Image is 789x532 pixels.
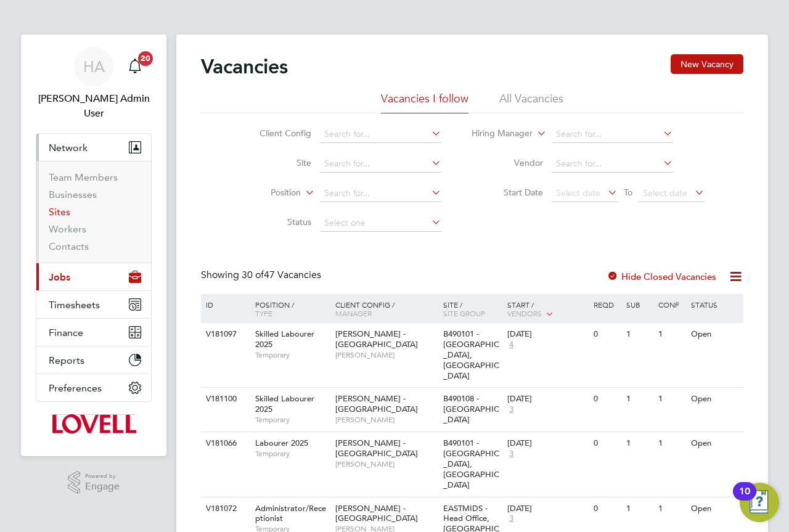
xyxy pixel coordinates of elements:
div: 1 [655,388,687,411]
span: Powered by [85,471,120,481]
div: V181066 [203,432,246,455]
li: Vacancies I follow [381,91,468,113]
span: [PERSON_NAME] - [GEOGRAPHIC_DATA] [335,438,418,459]
span: Jobs [49,271,70,283]
input: Search for... [320,185,441,202]
div: Showing [201,269,324,282]
span: 3 [507,449,515,459]
span: Timesheets [49,299,100,311]
span: 30 of [242,269,264,281]
a: 20 [123,47,147,86]
input: Search for... [552,155,673,173]
span: 20 [138,51,153,66]
label: Vendor [472,157,543,168]
div: [DATE] [507,394,587,404]
div: V181100 [203,388,246,411]
button: Open Resource Center, 10 new notifications [740,483,779,522]
span: Engage [85,481,120,492]
div: 1 [623,388,655,411]
input: Search for... [320,126,441,143]
span: To [620,184,636,200]
label: Hide Closed Vacancies [607,271,716,282]
span: 3 [507,514,515,524]
div: Status [688,294,742,315]
div: Open [688,388,742,411]
span: B490108 - [GEOGRAPHIC_DATA] [443,393,499,425]
div: ID [203,294,246,315]
h2: Vacancies [201,54,288,79]
div: V181072 [203,497,246,520]
a: Go to home page [36,414,152,434]
input: Search for... [320,155,441,173]
div: [DATE] [507,504,587,514]
span: 3 [507,404,515,415]
div: 1 [623,497,655,520]
div: 10 [739,491,750,507]
label: Site [240,157,311,168]
span: [PERSON_NAME] [335,415,437,425]
span: Skilled Labourer 2025 [255,393,314,414]
span: Select date [643,187,687,198]
button: Timesheets [36,291,151,318]
span: Select date [556,187,600,198]
img: lovell-logo-retina.png [51,414,136,434]
label: Client Config [240,128,311,139]
span: Administrator/Receptionist [255,503,326,524]
span: [PERSON_NAME] - [GEOGRAPHIC_DATA] [335,393,418,414]
span: Type [255,308,272,318]
span: Labourer 2025 [255,438,308,448]
div: Conf [655,294,687,315]
div: Open [688,497,742,520]
a: Workers [49,223,86,235]
label: Start Date [472,187,543,198]
div: Reqd [591,294,623,315]
span: Reports [49,354,84,366]
span: HA [83,59,105,75]
div: 0 [591,497,623,520]
label: Position [230,187,301,199]
span: Vendors [507,308,542,318]
div: 1 [655,432,687,455]
div: 0 [591,388,623,411]
div: Sub [623,294,655,315]
button: Reports [36,346,151,374]
div: 1 [655,497,687,520]
div: 1 [623,432,655,455]
span: [PERSON_NAME] [335,350,437,360]
input: Select one [320,215,441,232]
button: Jobs [36,263,151,290]
div: 1 [623,323,655,346]
a: Contacts [49,240,89,252]
a: Businesses [49,189,97,200]
span: Site Group [443,308,485,318]
span: Temporary [255,350,329,360]
span: Network [49,142,88,153]
div: Open [688,323,742,346]
div: Client Config / [332,294,440,324]
a: Team Members [49,171,118,183]
button: Finance [36,319,151,346]
div: Open [688,432,742,455]
input: Search for... [552,126,673,143]
div: 0 [591,323,623,346]
div: 1 [655,323,687,346]
span: Hays Admin User [36,91,152,121]
span: B490101 - [GEOGRAPHIC_DATA], [GEOGRAPHIC_DATA] [443,438,499,490]
div: 0 [591,432,623,455]
span: Manager [335,308,372,318]
span: 4 [507,340,515,350]
a: Sites [49,206,70,218]
button: Network [36,134,151,161]
button: New Vacancy [671,54,743,74]
div: [DATE] [507,438,587,449]
div: Position / [246,294,332,324]
span: Finance [49,327,83,338]
div: Start / [504,294,591,325]
span: [PERSON_NAME] - [GEOGRAPHIC_DATA] [335,503,418,524]
div: [DATE] [507,329,587,340]
div: V181097 [203,323,246,346]
div: Site / [440,294,505,324]
li: All Vacancies [499,91,563,113]
span: 47 Vacancies [242,269,321,281]
span: [PERSON_NAME] [335,459,437,469]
